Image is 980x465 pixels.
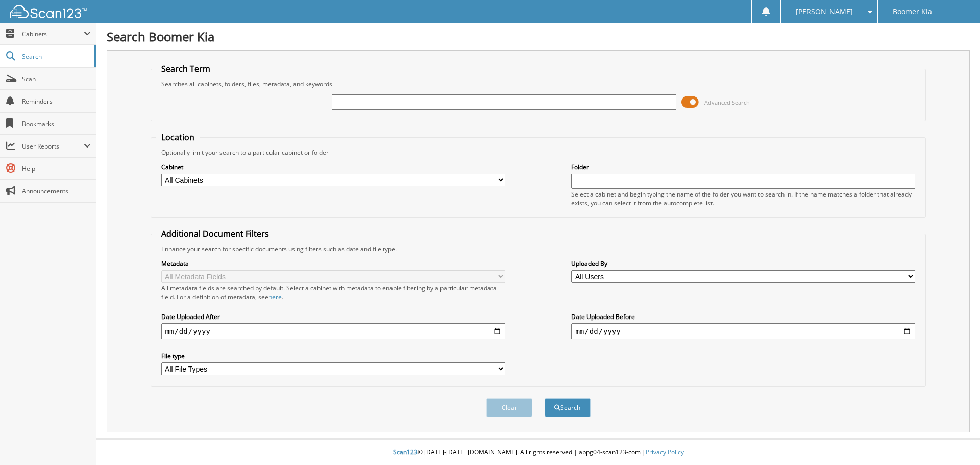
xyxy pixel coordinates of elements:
[161,163,505,172] label: Cabinet
[161,352,505,360] label: File type
[22,52,89,61] span: Search
[646,448,684,456] a: Privacy Policy
[571,259,915,268] label: Uploaded By
[571,323,915,339] input: end
[704,99,750,106] span: Advanced Search
[161,284,505,301] div: All metadata fields are searched by default. Select a cabinet with metadata to enable filtering b...
[22,187,91,195] span: Announcements
[22,97,91,106] span: Reminders
[268,292,282,301] a: here
[156,148,921,157] div: Optionally limit your search to a particular cabinet or folder
[545,398,591,417] button: Search
[107,28,970,45] h1: Search Boomer Kia
[393,448,418,456] span: Scan123
[571,163,915,172] label: Folder
[10,5,87,18] img: scan123-logo-white.svg
[156,63,215,75] legend: Search Term
[156,80,921,88] div: Searches all cabinets, folders, files, metadata, and keywords
[156,228,274,239] legend: Additional Document Filters
[486,398,532,417] button: Clear
[22,164,91,173] span: Help
[161,312,505,321] label: Date Uploaded After
[161,323,505,339] input: start
[22,142,84,151] span: User Reports
[156,132,200,143] legend: Location
[22,119,91,128] span: Bookmarks
[22,75,91,83] span: Scan
[156,244,921,253] div: Enhance your search for specific documents using filters such as date and file type.
[96,440,980,465] div: © [DATE]-[DATE] [DOMAIN_NAME]. All rights reserved | appg04-scan123-com |
[571,190,915,207] div: Select a cabinet and begin typing the name of the folder you want to search in. If the name match...
[161,259,505,268] label: Metadata
[796,9,853,15] span: [PERSON_NAME]
[571,312,915,321] label: Date Uploaded Before
[893,9,932,15] span: Boomer Kia
[22,30,84,38] span: Cabinets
